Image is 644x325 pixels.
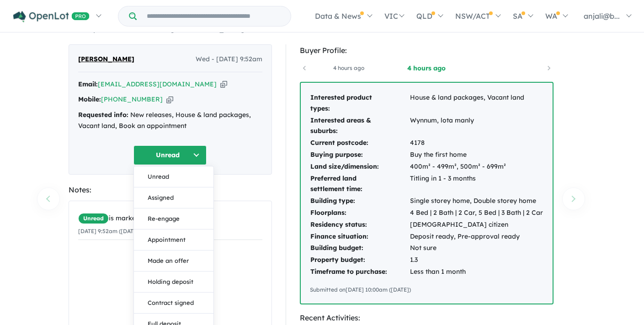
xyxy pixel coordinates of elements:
td: House & land packages, Vacant land [410,92,543,115]
button: Copy [166,95,173,104]
td: Building type: [310,195,410,207]
td: Finance situation: [310,231,410,243]
a: [EMAIL_ADDRESS][DOMAIN_NAME] [98,80,217,88]
span: Wed - [DATE] 9:52am [196,54,262,65]
strong: Email: [78,80,98,88]
td: [DEMOGRAPHIC_DATA] citizen [410,219,543,231]
td: Land size/dimension: [310,161,410,173]
td: Not sure [410,242,543,254]
button: Assigned [134,187,213,208]
td: Property budget: [310,254,410,266]
button: Re-engage [134,208,213,229]
div: New releases, House & land packages, Vacant land, Book an appointment [78,110,262,132]
td: Less than 1 month [410,266,543,278]
td: 4178 [410,137,543,149]
td: Single storey home, Double storey home [410,195,543,207]
td: Building budget: [310,242,410,254]
div: Notes: [69,184,272,196]
td: Interested product types: [310,92,410,115]
td: Interested areas & suburbs: [310,115,410,138]
a: [PHONE_NUMBER] [101,95,163,103]
button: Made an offer [134,250,213,272]
div: Buyer Profile: [300,44,554,57]
input: Try estate name, suburb, builder or developer [138,6,289,26]
div: is marked. [78,213,262,224]
td: 400m² - 499m², 500m² - 699m² [410,161,543,173]
td: Timeframe to purchase: [310,266,410,278]
img: Openlot PRO Logo White [13,11,90,22]
td: Floorplans: [310,207,410,219]
div: Recent Activities: [300,312,554,324]
button: Unread [133,145,207,165]
button: Unread [134,166,213,187]
td: 4 Bed | 2 Bath | 2 Car, 5 Bed | 3 Bath | 2 Car [410,207,543,219]
span: [PERSON_NAME] [78,54,134,65]
td: Wynnum, lota manly [410,115,543,138]
a: 4 hours ago [388,64,465,73]
td: Preferred land settlement time: [310,173,410,196]
td: Current postcode: [310,137,410,149]
button: Holding deposit [134,272,213,293]
td: Deposit ready, Pre-approval ready [410,231,543,243]
td: Buy the first home [410,149,543,161]
button: Appointment [134,229,213,250]
strong: Mobile: [78,95,101,103]
div: Submitted on [DATE] 10:00am ([DATE]) [310,285,543,294]
td: 1.3 [410,254,543,266]
td: Titling in 1 - 3 months [410,173,543,196]
td: Buying purpose: [310,149,410,161]
td: Residency status: [310,219,410,231]
button: Contract signed [134,293,213,314]
button: Copy [220,80,227,89]
a: 4 hours ago [310,64,388,73]
span: Unread [78,213,109,224]
small: [DATE] 9:52am ([DATE]) [78,228,141,234]
strong: Requested info: [78,111,128,119]
span: anjali@b... [584,11,620,21]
